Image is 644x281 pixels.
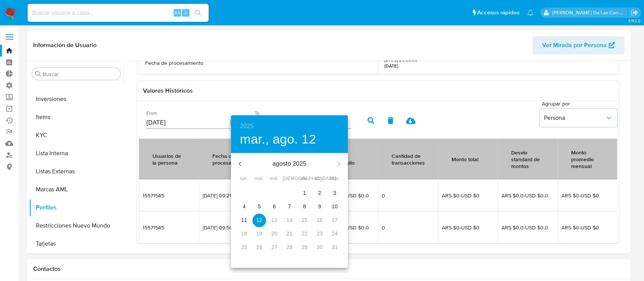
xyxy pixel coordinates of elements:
span: [DEMOGRAPHIC_DATA]. [283,175,296,183]
p: 10 [332,203,338,210]
p: 6 [273,203,276,210]
button: mar., ago. 12 [240,131,316,147]
p: 11 [241,216,247,224]
p: 8 [303,203,306,210]
p: 5 [258,203,261,210]
p: agosto 2025 [249,159,330,168]
button: 12 [252,214,266,227]
p: 3 [333,189,336,197]
button: 5 [252,200,266,214]
p: 9 [318,203,321,210]
button: 11 [237,214,251,227]
button: 7 [283,200,296,214]
button: 9 [313,200,326,214]
span: mié. [267,175,281,183]
button: 10 [328,200,341,214]
span: sáb. [313,175,326,183]
button: 8 [298,200,311,214]
button: 4 [237,200,251,214]
button: 2025 [240,121,254,131]
button: 2 [313,186,326,200]
p: 2 [318,189,321,197]
p: 7 [288,203,291,210]
button: 1 [298,186,311,200]
p: 12 [256,216,262,224]
button: 3 [328,186,341,200]
span: dom. [328,175,341,183]
span: mar. [252,175,266,183]
button: 6 [267,200,281,214]
span: lun. [237,175,251,183]
p: 1 [303,189,306,197]
span: vie. [298,175,311,183]
p: 4 [243,203,246,210]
